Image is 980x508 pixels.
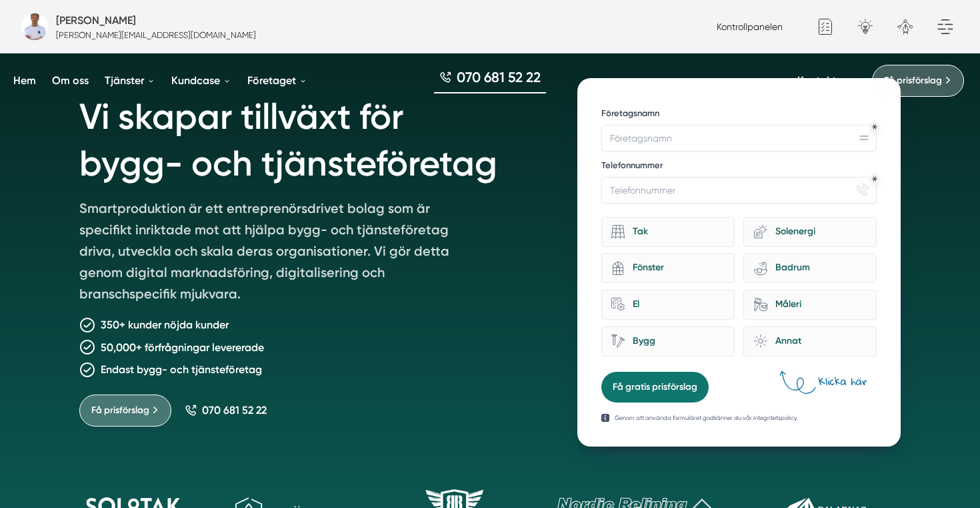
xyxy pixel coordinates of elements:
label: Företagsnamn [601,107,877,122]
p: Smartproduktion är ett entreprenörsdrivet bolag som är specifikt inriktade mot att hjälpa bygg- o... [79,198,463,310]
input: Telefonnummer [601,177,877,204]
a: 070 681 52 22 [185,404,267,417]
a: Företaget [245,63,310,97]
span: Få prisförslag [884,73,942,88]
img: foretagsbild-pa-smartproduktion-en-webbyraer-i-dalarnas-lan.png [21,13,48,40]
p: Genom att använda formuläret godkänner du vår integritetspolicy. [615,413,798,423]
input: Företagsnamn [601,125,877,152]
a: Kontakta oss [797,74,861,87]
button: Få gratis prisförslag [601,372,709,403]
p: Endast bygg- och tjänsteföretag [101,361,262,378]
h5: Administratör [56,12,136,29]
a: Få prisförslag [79,395,171,427]
a: Kundcase [169,63,234,97]
h1: Vi skapar tillväxt för bygg- och tjänsteföretag [79,78,545,198]
span: 070 681 52 22 [457,67,541,87]
div: Obligatoriskt [872,176,877,182]
a: Tjänster [102,63,158,97]
a: Hem [11,63,39,97]
a: 070 681 52 22 [434,67,546,93]
span: Få prisförslag [91,403,149,418]
div: Obligatoriskt [872,124,877,130]
label: Telefonnummer [601,160,877,174]
p: 50,000+ förfrågningar levererade [101,339,264,356]
p: [PERSON_NAME][EMAIL_ADDRESS][DOMAIN_NAME] [56,29,256,41]
a: Få prisförslag [872,65,964,97]
span: 070 681 52 22 [202,404,267,417]
a: Om oss [49,63,91,97]
p: 350+ kunder nöjda kunder [101,316,229,333]
a: Kontrollpanelen [717,21,783,32]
